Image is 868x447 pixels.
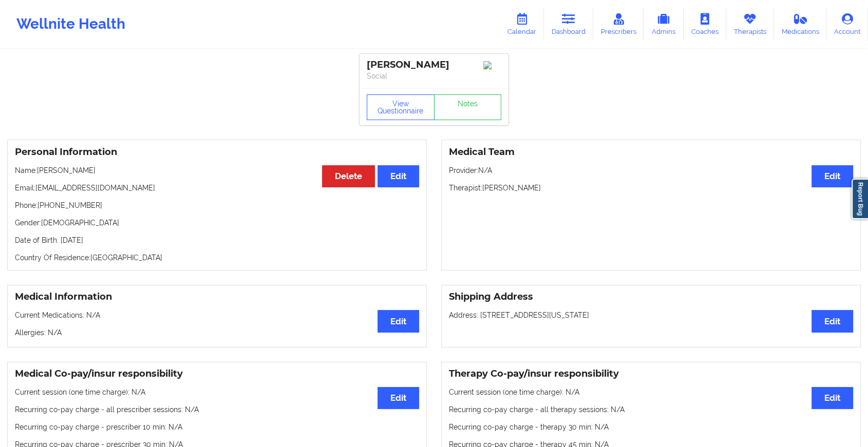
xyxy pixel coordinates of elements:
[15,404,419,415] p: Recurring co-pay charge - all prescriber sessions : N/A
[449,165,853,176] p: Provider: N/A
[15,310,419,320] p: Current Medications: N/A
[449,404,853,415] p: Recurring co-pay charge - all therapy sessions : N/A
[15,146,419,158] h3: Personal Information
[367,94,435,120] button: View Questionnaire
[378,387,419,409] button: Edit
[812,387,853,409] button: Edit
[15,218,419,228] p: Gender: [DEMOGRAPHIC_DATA]
[483,61,501,69] img: Image%2Fplaceholer-image.png
[15,235,419,245] p: Date of Birth: [DATE]
[378,165,419,187] button: Edit
[15,165,419,176] p: Name: [PERSON_NAME]
[684,7,726,41] a: Coaches
[449,422,853,432] p: Recurring co-pay charge - therapy 30 min : N/A
[15,200,419,210] p: Phone: [PHONE_NUMBER]
[593,7,644,41] a: Prescribers
[15,183,419,193] p: Email: [EMAIL_ADDRESS][DOMAIN_NAME]
[812,165,853,187] button: Edit
[378,310,419,332] button: Edit
[449,183,853,193] p: Therapist: [PERSON_NAME]
[15,291,419,303] h3: Medical Information
[322,165,375,187] button: Delete
[15,252,419,263] p: Country Of Residence: [GEOGRAPHIC_DATA]
[449,387,853,397] p: Current session (one time charge): N/A
[15,368,419,380] h3: Medical Co-pay/insur responsibility
[500,7,544,41] a: Calendar
[434,94,502,120] a: Notes
[544,7,593,41] a: Dashboard
[15,327,419,338] p: Allergies: N/A
[726,7,774,41] a: Therapists
[367,59,501,71] div: [PERSON_NAME]
[449,146,853,158] h3: Medical Team
[15,387,419,397] p: Current session (one time charge): N/A
[812,310,853,332] button: Edit
[449,368,853,380] h3: Therapy Co-pay/insur responsibility
[852,179,868,219] a: Report Bug
[449,291,853,303] h3: Shipping Address
[826,7,868,41] a: Account
[449,310,853,320] p: Address: [STREET_ADDRESS][US_STATE]
[367,71,501,81] p: Social
[774,7,827,41] a: Medications
[644,7,684,41] a: Admins
[15,422,419,432] p: Recurring co-pay charge - prescriber 10 min : N/A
